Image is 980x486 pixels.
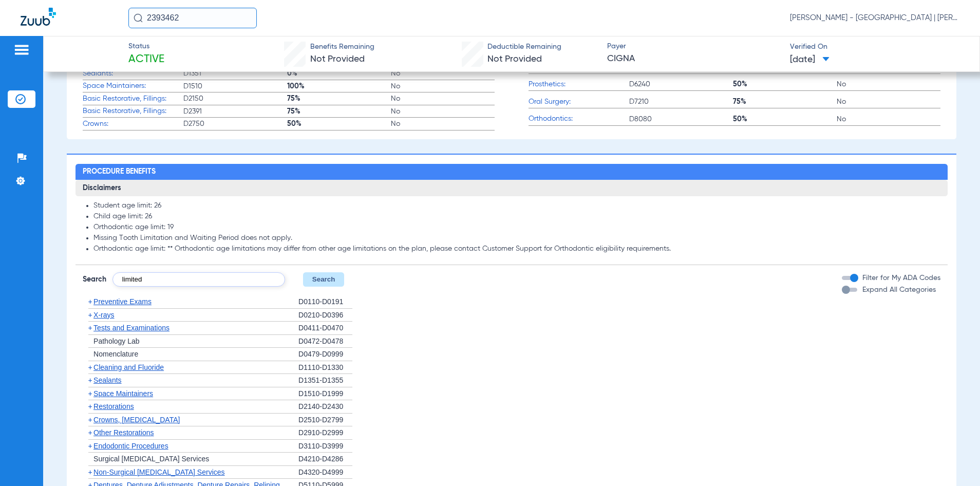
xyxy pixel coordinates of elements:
[93,389,153,398] span: Space Maintainers
[629,114,733,124] span: D8080
[298,348,352,361] div: D0479-D0999
[391,94,495,104] span: No
[287,68,391,79] span: 0%
[93,402,134,410] span: Restorations
[93,376,121,384] span: Sealants
[93,245,940,254] li: Orthodontic age limit: ** Orthodontic age limitations may differ from other age limitations on th...
[529,114,629,124] span: Orthodontics:
[837,97,940,107] span: No
[93,455,209,463] span: Surgical [MEDICAL_DATA] Services
[287,94,391,104] span: 75%
[88,324,92,332] span: +
[93,416,180,424] span: Crowns, [MEDICAL_DATA]
[837,114,940,124] span: No
[529,79,629,90] span: Prosthetics:
[83,274,106,285] span: Search
[629,97,733,107] span: D7210
[93,468,224,476] span: Non-Surgical [MEDICAL_DATA] Services
[860,273,940,284] label: Filter for My ADA Codes
[391,106,495,117] span: No
[93,212,940,221] li: Child age limit: 26
[13,44,30,56] img: hamburger-icon
[790,42,964,52] span: Verified On
[391,68,495,79] span: No
[298,295,352,309] div: D0110-D0191
[298,400,352,414] div: D2140-D2430
[629,79,733,89] span: D6240
[183,106,287,117] span: D2391
[298,335,352,348] div: D0472-D0478
[112,272,285,287] input: Search by ADA code or keyword…
[183,94,287,104] span: D2150
[287,81,391,91] span: 100%
[298,414,352,427] div: D2510-D2799
[929,437,980,486] iframe: Chat Widget
[298,374,352,387] div: D1351-D1355
[733,114,837,124] span: 50%
[607,41,781,52] span: Payer
[733,97,837,107] span: 75%
[391,81,495,91] span: No
[88,416,92,424] span: +
[88,297,92,306] span: +
[21,8,56,26] img: Zuub Logo
[298,426,352,440] div: D2910-D2999
[298,466,352,479] div: D4320-D4999
[128,41,164,52] span: Status
[83,68,183,79] span: Sealants:
[88,311,92,319] span: +
[93,363,164,371] span: Cleaning and Fluoride
[93,201,940,211] li: Student age limit: 26
[93,297,152,306] span: Preventive Exams
[310,42,374,52] span: Benefits Remaining
[298,309,352,322] div: D0210-D0396
[733,79,837,89] span: 50%
[298,453,352,466] div: D4210-D4286
[93,324,169,332] span: Tests and Examinations
[128,52,164,67] span: Active
[790,13,959,23] span: [PERSON_NAME] - [GEOGRAPHIC_DATA] | [PERSON_NAME]
[287,119,391,129] span: 50%
[93,337,140,345] span: Pathology Lab
[310,54,365,64] span: Not Provided
[183,68,287,79] span: D1351
[88,402,92,410] span: +
[88,376,92,384] span: +
[88,468,92,476] span: +
[83,119,183,129] span: Crowns:
[862,286,936,293] span: Expand All Categories
[83,94,183,104] span: Basic Restorative, Fillings:
[88,428,92,437] span: +
[607,52,781,65] span: CIGNA
[487,54,542,64] span: Not Provided
[298,440,352,453] div: D3110-D3999
[93,428,154,437] span: Other Restorations
[88,389,92,398] span: +
[790,53,830,66] span: [DATE]
[837,79,940,89] span: No
[134,13,143,23] img: Search Icon
[76,164,948,180] h2: Procedure Benefits
[487,42,561,52] span: Deductible Remaining
[93,311,114,319] span: X-rays
[287,106,391,117] span: 75%
[298,387,352,401] div: D1510-D1999
[183,81,287,91] span: D1510
[298,322,352,335] div: D0411-D0470
[88,442,92,450] span: +
[76,180,948,196] h3: Disclaimers
[93,234,940,243] li: Missing Tooth Limitation and Waiting Period does not apply.
[93,442,168,450] span: Endodontic Procedures
[183,119,287,129] span: D2750
[88,363,92,371] span: +
[93,350,138,358] span: Nomenclature
[303,272,344,287] button: Search
[93,223,940,232] li: Orthodontic age limit: 19
[298,361,352,375] div: D1110-D1330
[83,106,183,117] span: Basic Restorative, Fillings:
[391,119,495,129] span: No
[128,8,257,28] input: Search for patients
[529,97,629,107] span: Oral Surgery:
[83,81,183,91] span: Space Maintainers:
